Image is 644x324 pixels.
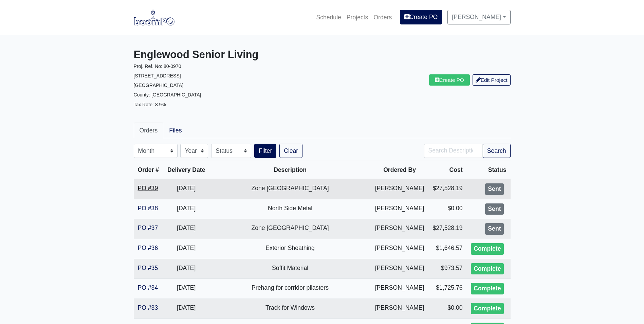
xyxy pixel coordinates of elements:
[428,299,467,319] td: $0.00
[471,303,503,314] div: Complete
[138,224,158,231] a: PO #37
[163,239,209,259] td: [DATE]
[428,219,467,239] td: $27,528.19
[483,144,511,158] button: Search
[209,161,371,179] th: Description
[371,199,428,219] td: [PERSON_NAME]
[471,283,503,294] div: Complete
[209,219,371,239] td: Zone [GEOGRAPHIC_DATA]
[134,123,164,138] a: Orders
[485,183,503,195] div: Sent
[138,265,158,271] a: PO #35
[279,144,302,158] a: Clear
[163,279,209,299] td: [DATE]
[209,199,371,219] td: North Side Metal
[428,179,467,199] td: $27,528.19
[134,83,184,88] small: [GEOGRAPHIC_DATA]
[371,219,428,239] td: [PERSON_NAME]
[428,161,467,179] th: Cost
[371,299,428,319] td: [PERSON_NAME]
[209,179,371,199] td: Zone [GEOGRAPHIC_DATA]
[371,161,428,179] th: Ordered By
[254,144,276,158] button: Filter
[138,245,158,251] a: PO #36
[209,259,371,279] td: Soffit Material
[134,161,163,179] th: Order #
[424,144,483,158] input: Search
[134,92,201,97] small: County: [GEOGRAPHIC_DATA]
[344,10,371,25] a: Projects
[209,299,371,319] td: Track for Windows
[371,179,428,199] td: [PERSON_NAME]
[134,73,181,78] small: [STREET_ADDRESS]
[163,299,209,319] td: [DATE]
[313,10,344,25] a: Schedule
[428,239,467,259] td: $1,646.57
[371,10,394,25] a: Orders
[485,203,503,215] div: Sent
[134,102,166,107] small: Tax Rate: 8.9%
[163,161,209,179] th: Delivery Date
[163,123,187,138] a: Files
[428,279,467,299] td: $1,725.76
[400,10,442,24] a: Create PO
[429,74,470,86] a: Create PO
[163,199,209,219] td: [DATE]
[371,259,428,279] td: [PERSON_NAME]
[209,239,371,259] td: Exterior Sheathing
[134,64,181,69] small: Proj. Ref. No: 80-0970
[371,279,428,299] td: [PERSON_NAME]
[163,259,209,279] td: [DATE]
[138,205,158,212] a: PO #38
[447,10,510,24] a: [PERSON_NAME]
[138,185,158,192] a: PO #39
[134,10,174,25] img: boomPO
[371,239,428,259] td: [PERSON_NAME]
[134,49,317,61] h3: Englewood Senior Living
[138,284,158,291] a: PO #34
[428,199,467,219] td: $0.00
[471,243,503,255] div: Complete
[428,259,467,279] td: $973.57
[209,279,371,299] td: Prehang for corridor pilasters
[467,161,511,179] th: Status
[163,219,209,239] td: [DATE]
[473,74,511,86] a: Edit Project
[163,179,209,199] td: [DATE]
[471,263,503,275] div: Complete
[485,223,503,235] div: Sent
[138,304,158,311] a: PO #33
